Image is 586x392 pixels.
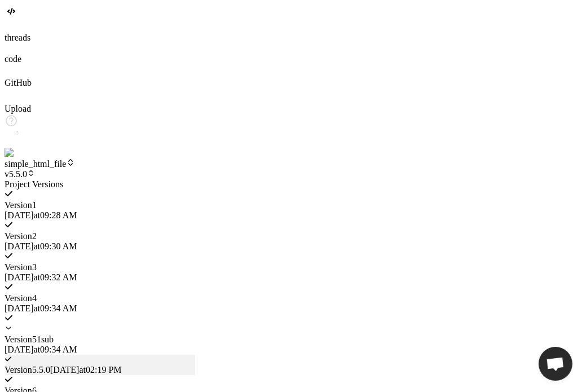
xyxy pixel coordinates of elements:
span: Version 4 [5,293,37,303]
span: v5.5.0 [5,169,35,179]
span: 1 sub [37,334,54,344]
label: code [5,54,21,64]
span: [DATE] at 09:34 AM [5,303,77,313]
span: [DATE] at 09:32 AM [5,272,77,282]
span: Version 1 [5,200,37,210]
span: Version 3 [5,262,37,272]
span: [DATE] at 09:28 AM [5,210,77,220]
span: [DATE] at 02:19 PM [50,365,122,375]
span: [DATE] at 09:30 AM [5,241,77,251]
label: threads [5,33,30,42]
div: Open chat [539,347,572,381]
div: Project Versions [5,179,195,190]
span: simple_html_file [5,159,75,169]
label: GitHub [5,78,32,87]
span: [DATE] at 09:34 AM [5,345,77,354]
img: settings [5,148,41,158]
span: Version 5 . 5.0 [5,365,50,375]
label: Upload [5,104,31,113]
span: Version 5 [5,334,37,344]
span: Version 2 [5,231,37,241]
